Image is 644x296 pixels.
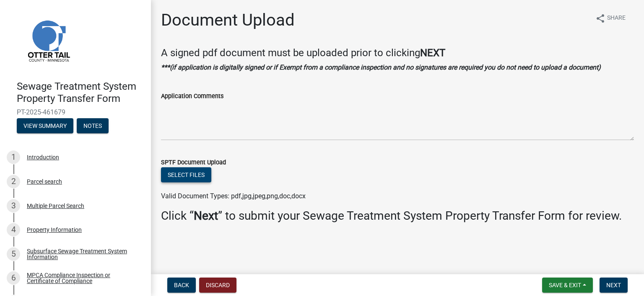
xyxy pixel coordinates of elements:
[27,203,84,209] div: Multiple Parcel Search
[420,47,445,59] strong: NEXT
[161,93,223,99] label: Application Comments
[549,282,581,288] span: Save & Exit
[7,199,20,213] div: 3
[17,9,80,72] img: Otter Tail County, Minnesota
[27,248,138,260] div: Subsurface Sewage Treatment System Information
[27,272,138,284] div: MPCA Compliance Inspection or Certificate of Compliance
[589,10,632,26] button: shareShare
[17,123,73,130] wm-modal-confirm: Summary
[27,179,62,184] div: Parcel search
[174,282,189,288] span: Back
[161,167,211,182] button: Select files
[167,278,196,293] button: Back
[7,271,20,285] div: 6
[199,278,236,293] button: Discard
[595,13,605,23] i: share
[77,123,109,130] wm-modal-confirm: Notes
[7,247,20,261] div: 5
[17,118,73,133] button: View Summary
[27,154,59,160] div: Introduction
[600,278,628,293] button: Next
[27,227,82,233] div: Property Information
[7,151,20,164] div: 1
[161,209,634,223] h3: Click “ ” to submit your Sewage Treatment System Property Transfer Form for review.
[161,63,601,71] strong: ***(if application is digitally signed or if Exempt from a compliance inspection and no signature...
[17,80,144,105] h4: Sewage Treatment System Property Transfer Form
[607,13,626,23] span: Share
[542,278,593,293] button: Save & Exit
[161,47,634,59] h4: A signed pdf document must be uploaded prior to clicking
[161,192,306,200] span: Valid Document Types: pdf,jpg,jpeg,png,doc,docx
[17,108,134,116] span: PT-2025-461679
[161,160,226,166] label: SPTF Document Upload
[7,223,20,236] div: 4
[606,282,621,288] span: Next
[77,118,109,133] button: Notes
[161,10,295,30] h1: Document Upload
[7,175,20,188] div: 2
[194,209,218,223] strong: Next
